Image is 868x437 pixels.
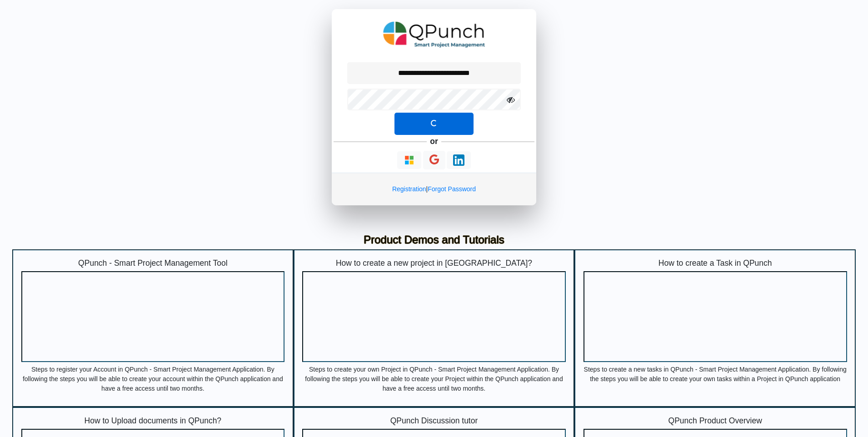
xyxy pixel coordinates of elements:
[19,233,849,247] h3: Product Demos and Tutorials
[429,135,440,148] h5: or
[332,173,536,205] div: |
[302,416,566,426] h5: QPunch Discussion tutor
[447,151,471,169] button: Continue With LinkedIn
[397,151,421,169] button: Continue With Microsoft Azure
[21,365,285,392] p: Steps to register your Account in QPunch - Smart Project Management Application. By following the...
[302,365,566,392] p: Steps to create your own Project in QPunch - Smart Project Management Application. By following t...
[21,258,285,268] h5: QPunch - Smart Project Management Tool
[302,258,566,268] h5: How to create a new project in [GEOGRAPHIC_DATA]?
[584,416,847,426] h5: QPunch Product Overview
[392,185,426,193] a: Registration
[584,258,847,268] h5: How to create a Task in QPunch
[584,365,847,392] p: Steps to create a new tasks in QPunch - Smart Project Management Application. By following the st...
[428,185,476,193] a: Forgot Password
[21,416,285,426] h5: How to Upload documents in QPunch?
[423,151,445,169] button: Continue With Google
[453,154,464,166] img: Loading...
[383,18,485,51] img: QPunch
[404,154,415,166] img: Loading...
